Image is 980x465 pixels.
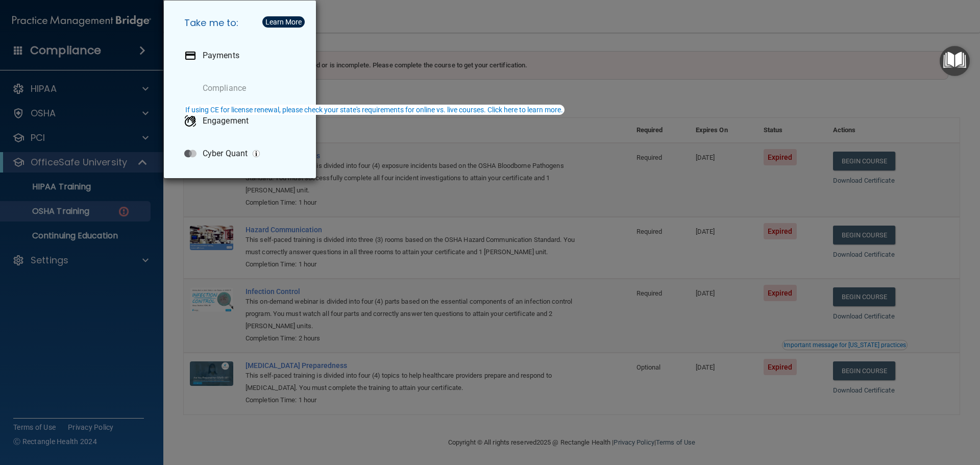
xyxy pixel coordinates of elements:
h5: Take me to: [176,9,308,37]
p: Engagement [203,116,249,126]
a: Engagement [176,107,308,135]
a: Cyber Quant [176,139,308,168]
button: If using CE for license renewal, please check your state's requirements for online vs. live cours... [184,105,565,115]
button: Learn More [262,16,305,28]
p: Payments [203,51,239,61]
a: Compliance [176,74,308,103]
div: Learn More [265,18,302,26]
button: Open Resource Center [940,46,970,76]
p: Cyber Quant [203,149,248,159]
div: If using CE for license renewal, please check your state's requirements for online vs. live cours... [185,106,563,113]
a: Payments [176,41,308,70]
